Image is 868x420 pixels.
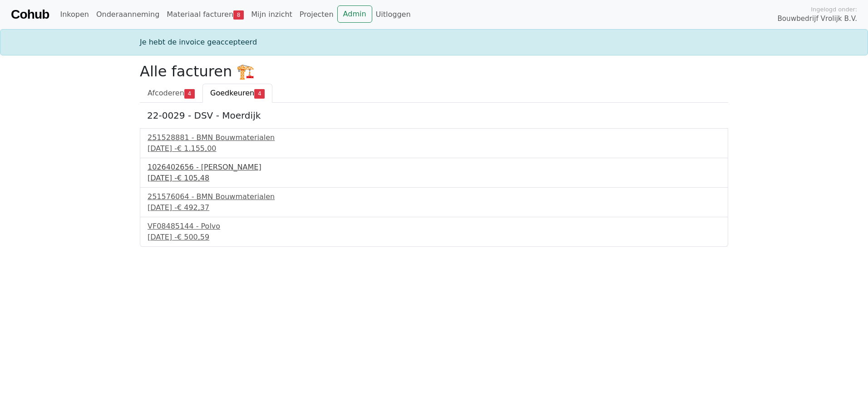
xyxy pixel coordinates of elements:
[148,162,720,184] a: 1026402656 - [PERSON_NAME][DATE] -€ 105,48
[372,5,414,24] a: Uitloggen
[184,89,195,98] span: 4
[811,5,857,14] span: Ingelogd onder:
[140,84,202,103] a: Afcoderen4
[148,89,184,97] span: Afcoderen
[56,5,92,24] a: Inkopen
[247,5,296,24] a: Mijn inzicht
[140,63,728,80] h2: Alle facturen 🏗️
[148,132,720,143] div: 251528881 - BMN Bouwmaterialen
[148,191,720,213] a: 251576064 - BMN Bouwmaterialen[DATE] -€ 492,37
[296,5,337,24] a: Projecten
[163,5,247,24] a: Materiaal facturen8
[202,84,272,103] a: Goedkeuren4
[11,4,49,25] a: Cohub
[177,174,209,182] span: € 105,48
[148,202,720,213] div: [DATE] -
[148,191,720,202] div: 251576064 - BMN Bouwmaterialen
[177,203,209,212] span: € 492,37
[148,173,720,184] div: [DATE] -
[147,110,721,121] h5: 22-0029 - DSV - Moerdijk
[148,162,720,173] div: 1026402656 - [PERSON_NAME]
[148,221,720,232] div: VF08485144 - Polvo
[134,37,734,48] div: Je hebt de invoice geaccepteerd
[148,232,720,243] div: [DATE] -
[777,14,857,24] span: Bouwbedrijf Vrolijk B.V.
[93,5,163,24] a: Onderaanneming
[177,144,217,153] span: € 1.155,00
[337,5,372,23] a: Admin
[233,10,244,20] span: 8
[148,143,720,154] div: [DATE] -
[254,89,265,98] span: 4
[148,132,720,154] a: 251528881 - BMN Bouwmaterialen[DATE] -€ 1.155,00
[177,233,209,241] span: € 500,59
[210,89,254,97] span: Goedkeuren
[148,221,720,243] a: VF08485144 - Polvo[DATE] -€ 500,59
